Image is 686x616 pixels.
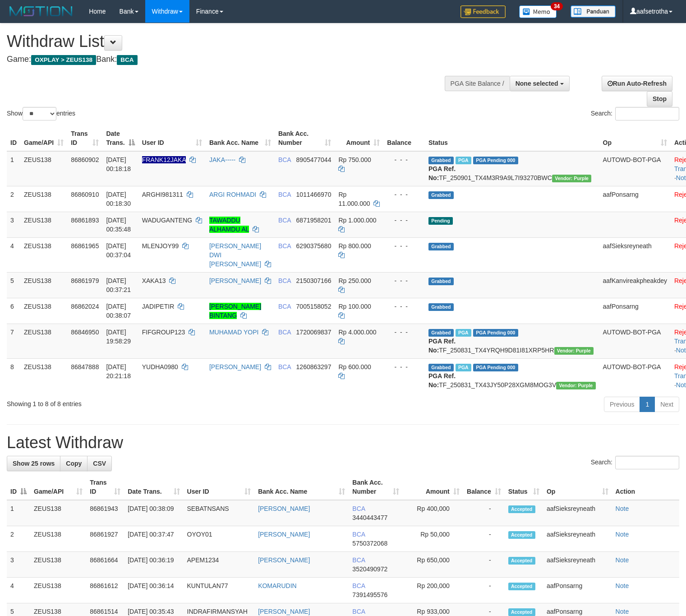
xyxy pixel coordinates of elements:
td: - [463,578,505,603]
b: PGA Ref. No: [428,338,456,354]
a: Note [616,556,629,564]
th: Status: activate to sort column ascending [505,474,543,500]
td: - [463,552,505,578]
span: Pending [428,217,453,225]
th: User ID: activate to sort column ascending [184,474,255,500]
span: BCA [278,242,291,250]
span: 86861979 [71,277,99,284]
a: Show 25 rows [7,456,60,471]
img: panduan.png [571,5,616,18]
th: Bank Acc. Name: activate to sort column ascending [254,474,349,500]
span: PGA Pending [473,364,518,371]
span: BCA [278,277,291,284]
th: Date Trans.: activate to sort column ascending [124,474,183,500]
span: BCA [278,156,291,163]
td: aafPonsarng [543,578,612,603]
a: [PERSON_NAME] [258,556,310,564]
td: Rp 650,000 [403,552,463,578]
th: Amount: activate to sort column ascending [403,474,463,500]
th: Op: activate to sort column ascending [599,125,671,151]
th: ID [7,125,20,151]
span: Copy 8905477044 to clipboard [296,156,331,163]
a: Note [616,531,629,538]
span: XAKA13 [142,277,166,284]
td: SEBATNSANS [184,500,255,526]
div: Showing 1 to 8 of 8 entries [7,396,279,408]
div: - - - [387,328,421,337]
span: Accepted [508,608,535,616]
td: ZEUS138 [30,500,86,526]
span: [DATE] 00:18:30 [106,191,131,207]
span: Vendor URL: https://trx4.1velocity.biz [556,382,595,389]
span: 34 [551,2,563,10]
span: Copy 7391495576 to clipboard [352,591,387,598]
span: [DATE] 19:58:29 [106,329,131,345]
span: 86846950 [71,329,99,336]
a: [PERSON_NAME] [258,531,310,538]
a: TAWADDU ALHAMDU AL [209,217,249,233]
span: [DATE] 20:21:18 [106,363,131,380]
td: - [463,526,505,552]
td: TF_250831_TX4YRQH9D81I81XRP5HR [425,324,599,358]
a: Next [654,397,679,412]
td: aafSieksreyneath [543,500,612,526]
td: [DATE] 00:36:19 [124,552,183,578]
td: Rp 50,000 [403,526,463,552]
td: [DATE] 00:38:09 [124,500,183,526]
span: JADIPETIR [142,303,175,310]
td: 5 [7,272,20,298]
span: Accepted [508,557,535,565]
a: [PERSON_NAME] [209,363,261,371]
span: Nama rekening ada tanda titik/strip, harap diedit [142,156,186,163]
label: Show entries [7,107,75,120]
th: Balance [383,125,425,151]
span: 86861965 [71,242,99,250]
span: BCA [278,329,291,336]
div: - - - [387,302,421,311]
td: ZEUS138 [20,298,67,324]
span: None selected [516,80,558,87]
a: Run Auto-Refresh [602,76,672,91]
td: TF_250831_TX43JY50P28XGM8MOG3V [425,358,599,393]
span: Rp 100.000 [338,303,371,310]
span: Rp 750.000 [338,156,371,163]
td: Rp 200,000 [403,578,463,603]
td: Rp 400,000 [403,500,463,526]
td: aafSieksreyneath [543,552,612,578]
td: ZEUS138 [30,552,86,578]
div: - - - [387,362,421,371]
td: 7 [7,324,20,358]
span: Copy 5750372068 to clipboard [352,540,387,547]
th: Balance: activate to sort column ascending [463,474,505,500]
span: Rp 800.000 [338,242,371,250]
span: Copy 3520490972 to clipboard [352,565,387,573]
div: - - - [387,216,421,225]
td: - [463,500,505,526]
span: 86862024 [71,303,99,310]
span: Accepted [508,505,535,513]
td: TF_250901_TX4M3R9A9L7I93270BWC [425,151,599,186]
b: PGA Ref. No: [428,165,456,181]
td: ZEUS138 [20,212,67,237]
a: [PERSON_NAME] DWI [PERSON_NAME] [209,242,261,268]
span: Copy 6290375680 to clipboard [296,242,331,250]
span: Copy 3440443477 to clipboard [352,514,387,521]
a: [PERSON_NAME] BINTANG [209,303,261,319]
td: aafSieksreyneath [543,526,612,552]
button: None selected [510,76,570,91]
th: Trans ID: activate to sort column ascending [86,474,124,500]
span: BCA [278,363,291,371]
div: - - - [387,276,421,285]
span: PGA Pending [473,157,518,164]
td: [DATE] 00:37:47 [124,526,183,552]
span: Vendor URL: https://trx4.1velocity.biz [554,347,594,355]
a: [PERSON_NAME] [258,505,310,512]
span: [DATE] 00:18:18 [106,156,131,172]
th: User ID: activate to sort column ascending [138,125,206,151]
span: BCA [352,505,365,512]
span: 86860902 [71,156,99,163]
span: Accepted [508,531,535,539]
span: ARGHI981311 [142,191,183,198]
span: BCA [117,55,137,65]
span: Grabbed [428,157,454,164]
